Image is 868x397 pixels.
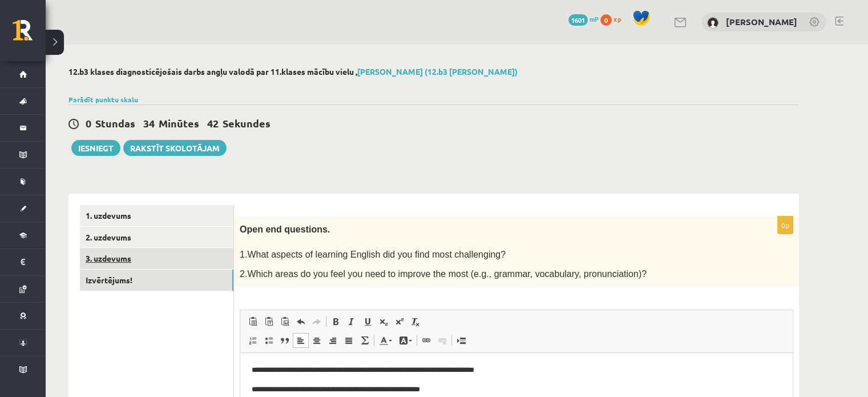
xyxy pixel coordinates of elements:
[277,314,293,329] a: Ievietot no Worda
[600,14,627,23] a: 0 xp
[80,205,233,226] a: 1. uzdevums
[357,66,518,77] a: [PERSON_NAME] (12.b3 [PERSON_NAME])
[223,117,271,130] span: Sekundes
[568,14,588,26] span: 1601
[207,117,219,130] span: 42
[159,117,199,130] span: Minūtes
[391,314,407,329] a: Augšraksts
[309,314,325,329] a: Atkārtot (vadīšanas taustiņš+Y)
[328,314,344,329] a: Treknraksts (vadīšanas taustiņš+B)
[376,333,395,348] a: Teksta krāsa
[344,314,360,329] a: Slīpraksts (vadīšanas taustiņš+I)
[245,333,261,348] a: Ievietot/noņemt numurētu sarakstu
[434,333,450,348] a: Atsaistīt
[68,67,799,77] h2: 12.b3 klases diagnosticējošais darbs angļu valodā par 11.klases mācību vielu ,
[293,333,309,348] a: Izlīdzināt pa kreisi
[143,117,155,130] span: 34
[68,95,138,104] a: Parādīt punktu skalu
[360,314,376,329] a: Pasvītrojums (vadīšanas taustiņš+U)
[80,270,233,291] a: Izvērtējums!
[613,14,621,23] span: xp
[80,227,233,248] a: 2. uzdevums
[261,314,277,329] a: Ievietot kā vienkāršu tekstu (vadīšanas taustiņš+pārslēgšanas taustiņš+V)
[590,14,599,23] span: mP
[86,117,91,130] span: 0
[80,248,233,269] a: 3. uzdevums
[71,140,120,156] button: Iesniegt
[309,333,325,348] a: Centrēti
[357,333,373,348] a: Math
[240,250,506,259] span: 1.What aspects of learning English did you find most challenging?
[261,333,277,348] a: Ievietot/noņemt sarakstu ar aizzīmēm
[418,333,434,348] a: Saite (vadīšanas taustiņš+K)
[568,14,599,23] a: 1601 mP
[376,314,391,329] a: Apakšraksts
[600,14,612,26] span: 0
[240,269,647,279] span: 2.Which areas do you feel you need to improve the most (e.g., grammar, vocabulary, pronunciation)?
[341,333,357,348] a: Izlīdzināt malas
[777,216,793,234] p: 0p
[726,16,797,27] a: [PERSON_NAME]
[395,333,415,348] a: Fona krāsa
[707,17,718,29] img: Elza Veinberga
[325,333,341,348] a: Izlīdzināt pa labi
[13,20,46,49] a: Rīgas 1. Tālmācības vidusskola
[245,314,261,329] a: Ielīmēt (vadīšanas taustiņš+V)
[407,314,423,329] a: Noņemt stilus
[11,11,541,43] body: Bagātinātā teksta redaktors, wiswyg-editor-user-answer-47363910513440
[240,224,330,234] span: Open end questions.
[95,117,135,130] span: Stundas
[453,333,469,348] a: Ievietot lapas pārtraukumu drukai
[293,314,309,329] a: Atcelt (vadīšanas taustiņš+Z)
[123,140,227,156] a: Rakstīt skolotājam
[277,333,293,348] a: Bloka citāts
